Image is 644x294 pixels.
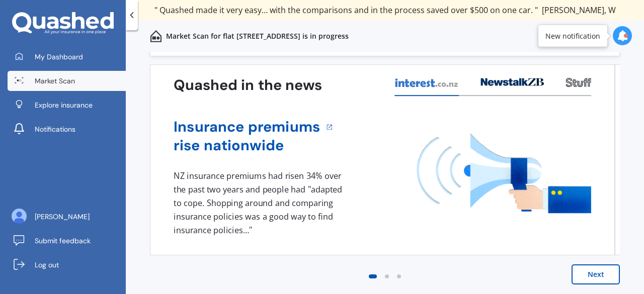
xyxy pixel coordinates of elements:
[417,133,591,213] img: media image
[174,169,346,237] div: NZ insurance premiums had risen 34% over the past two years and people had "adapted to cope. Shop...
[8,47,126,67] a: My Dashboard
[8,119,126,139] a: Notifications
[35,100,93,110] span: Explore insurance
[545,31,600,41] div: New notification
[572,264,620,284] button: Next
[8,207,126,227] a: [PERSON_NAME]
[174,76,322,94] h3: Quashed in the news
[8,95,126,115] a: Explore insurance
[35,212,90,222] span: [PERSON_NAME]
[8,255,126,275] a: Log out
[174,118,320,136] a: Insurance premiums
[8,231,126,251] a: Submit feedback
[35,124,75,134] span: Notifications
[12,209,27,224] img: ALV-UjUlmJiBnY5oSTq3nr7JYi07a2Tz5lYuPs8uMrBtZkXI6S1_Sg=s96-c
[35,76,75,86] span: Market Scan
[35,260,59,270] span: Log out
[35,52,83,62] span: My Dashboard
[150,30,162,42] img: home-and-contents.b802091223b8502ef2dd.svg
[166,31,349,41] p: Market Scan for flat [STREET_ADDRESS] is in progress
[8,71,126,91] a: Market Scan
[35,236,91,246] span: Submit feedback
[174,136,320,155] a: rise nationwide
